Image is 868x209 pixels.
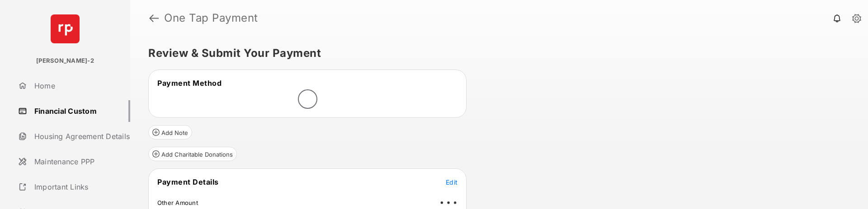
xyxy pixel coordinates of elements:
[157,79,222,88] span: Payment Method
[157,177,219,186] span: Payment Details
[14,75,130,97] a: Home
[148,48,843,59] h5: Review & Submit Your Payment
[148,147,237,161] button: Add Charitable Donations
[157,199,198,207] td: Other Amount
[14,125,130,147] a: Housing Agreement Details
[446,178,458,186] span: Edit
[148,125,192,139] button: Add Note
[164,13,258,23] strong: One Tap Payment
[446,177,458,186] button: Edit
[51,14,80,43] img: svg+xml;base64,PHN2ZyB4bWxucz0iaHR0cDovL3d3dy53My5vcmcvMjAwMC9zdmciIHdpZHRoPSI2NCIgaGVpZ2h0PSI2NC...
[14,151,130,172] a: Maintenance PPP
[36,56,94,65] p: [PERSON_NAME]-2
[14,176,116,198] a: Important Links
[14,100,130,122] a: Financial Custom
